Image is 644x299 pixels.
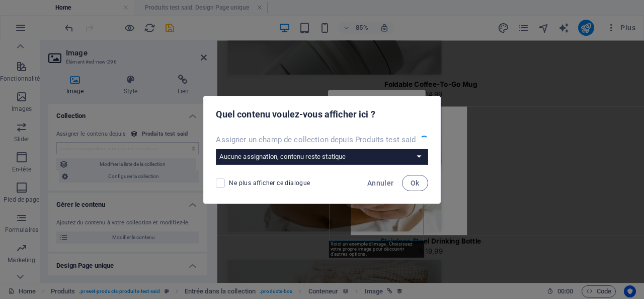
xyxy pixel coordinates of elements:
h2: Quel contenu voulez-vous afficher ici ? [216,108,428,121]
span: Annuler [367,179,394,187]
button: Ok [402,175,428,191]
span: Ne plus afficher ce dialogue [229,179,310,187]
span: Ok [411,179,420,187]
p: Assigner un champ de collection depuis Produits test said [216,135,416,145]
button: Annuler [363,175,398,191]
